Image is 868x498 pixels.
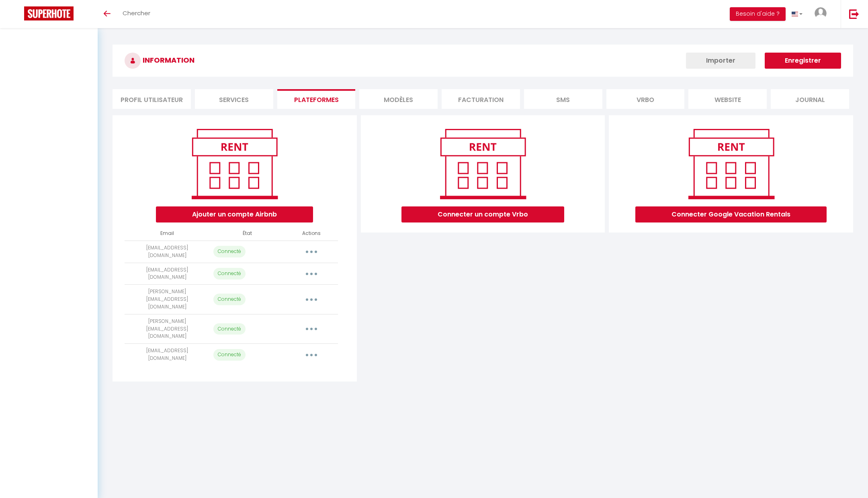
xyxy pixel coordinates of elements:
button: Besoin d'aide ? [730,7,786,21]
li: Facturation [442,89,520,109]
button: Connecter un compte Vrbo [401,206,564,222]
img: Super Booking [24,6,74,20]
th: Actions [285,227,338,241]
span: Chercher [123,9,150,17]
img: rent.png [183,125,286,202]
p: Connecté [213,268,246,280]
img: rent.png [680,125,782,202]
h3: INFORMATION [113,45,853,77]
li: Vrbo [606,89,685,109]
button: Importer [686,53,755,69]
img: rent.png [432,125,534,202]
p: Connecté [213,323,246,335]
li: website [688,89,767,109]
button: Enregistrer [765,53,841,69]
button: Ajouter un compte Airbnb [156,206,313,222]
th: Email [125,227,210,241]
img: ... [815,7,827,19]
th: État [210,227,285,241]
td: [PERSON_NAME][EMAIL_ADDRESS][DOMAIN_NAME] [125,285,210,314]
li: MODÈLES [359,89,438,109]
p: Connecté [213,349,246,361]
li: Plateformes [277,89,356,109]
li: SMS [524,89,602,109]
li: Journal [771,89,849,109]
li: Services [195,89,273,109]
td: [EMAIL_ADDRESS][DOMAIN_NAME] [125,344,210,366]
li: Profil Utilisateur [113,89,191,109]
p: Connecté [213,294,246,305]
td: [PERSON_NAME][EMAIL_ADDRESS][DOMAIN_NAME] [125,314,210,344]
td: [EMAIL_ADDRESS][DOMAIN_NAME] [125,263,210,285]
button: Connecter Google Vacation Rentals [635,206,827,222]
img: logout [849,9,859,19]
p: Connecté [213,246,246,257]
td: [EMAIL_ADDRESS][DOMAIN_NAME] [125,241,210,263]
